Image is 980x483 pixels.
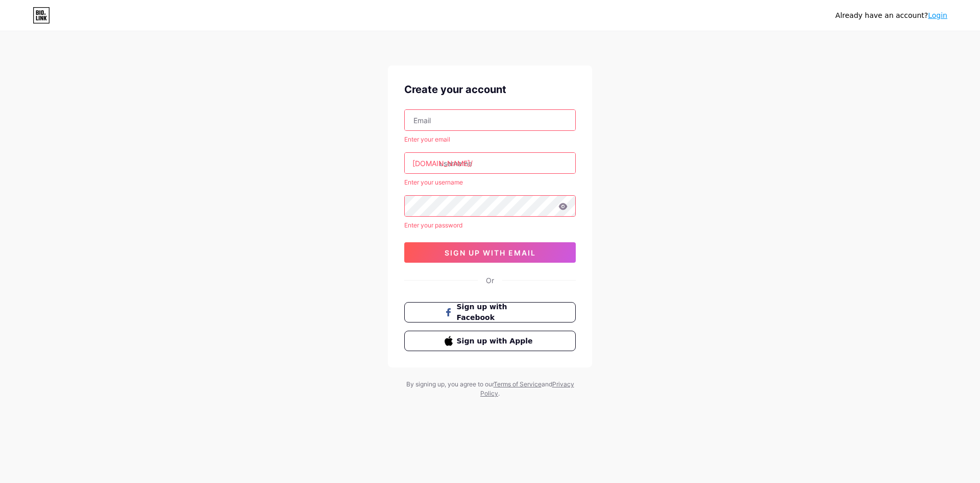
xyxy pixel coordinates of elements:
[445,248,536,257] span: sign up with email
[494,380,542,388] a: Terms of Service
[404,135,576,144] div: Enter your email
[404,82,576,97] div: Create your account
[404,178,576,187] div: Enter your username
[928,11,947,19] a: Login
[404,331,576,351] button: Sign up with Apple
[457,336,536,347] span: Sign up with Apple
[405,110,575,130] input: Email
[403,380,577,398] div: By signing up, you agree to our and .
[486,275,494,286] div: Or
[412,158,473,169] div: [DOMAIN_NAME]/
[404,221,576,230] div: Enter your password
[836,10,947,21] div: Already have an account?
[404,242,576,263] button: sign up with email
[404,302,576,323] button: Sign up with Facebook
[457,302,536,323] span: Sign up with Facebook
[405,153,575,173] input: username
